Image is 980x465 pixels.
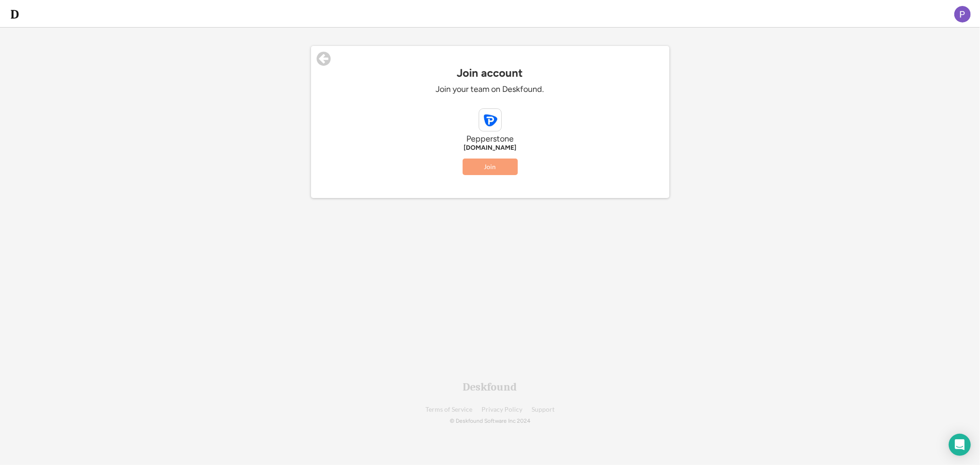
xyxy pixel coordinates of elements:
div: Join your team on Deskfound. [352,84,628,95]
div: Join account [311,67,669,79]
div: Pepperstone [352,134,628,144]
div: Deskfound [463,381,517,392]
img: d-whitebg.png [9,9,20,20]
a: Terms of Service [425,406,472,413]
div: [DOMAIN_NAME] [352,144,628,152]
a: Support [532,406,555,413]
div: Open Intercom Messenger [949,434,971,456]
a: Privacy Policy [482,406,522,413]
button: Join [463,159,518,175]
img: ACg8ocLyue5D8aIyIQImZKTMQonpfieWP30862FEMEpbZqh6A4TmAA=s96-c [954,6,971,23]
img: pepperstone.com [479,109,501,131]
